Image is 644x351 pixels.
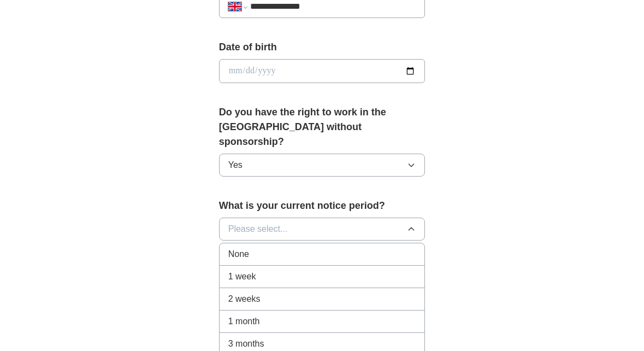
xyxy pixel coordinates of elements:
span: None [228,248,249,261]
span: 1 month [228,315,260,328]
span: Please select... [228,223,288,236]
span: 2 weeks [228,292,261,306]
label: Do you have the right to work in the [GEOGRAPHIC_DATA] without sponsorship? [219,105,426,149]
label: What is your current notice period? [219,198,426,213]
label: Date of birth [219,40,426,55]
button: Please select... [219,218,426,241]
span: 3 months [228,337,264,350]
button: Yes [219,154,426,177]
span: Yes [228,159,243,172]
span: 1 week [228,270,256,283]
